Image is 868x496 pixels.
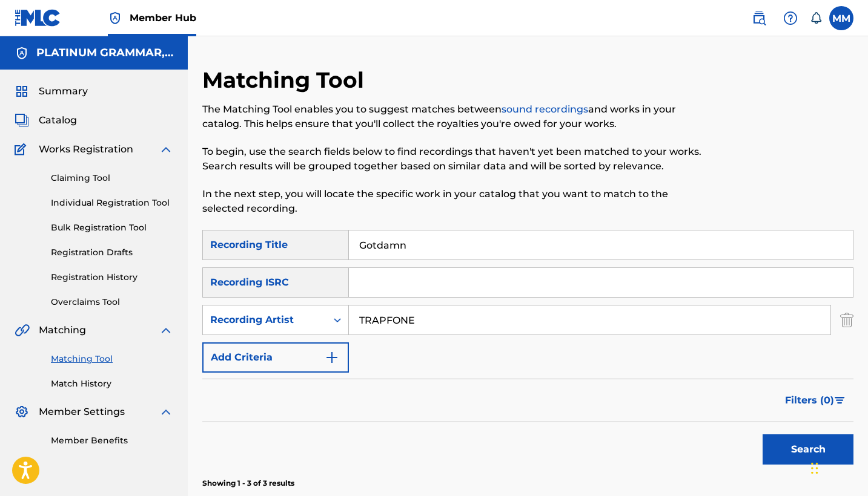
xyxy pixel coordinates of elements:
a: Public Search [747,6,771,30]
a: Registration History [51,271,173,284]
img: Accounts [15,46,29,60]
span: Catalog [39,113,77,128]
img: Top Rightsholder [108,11,122,25]
span: Member Hub [130,11,196,25]
a: CatalogCatalog [15,113,77,128]
iframe: Resource Center [834,317,868,417]
span: Member Settings [39,405,125,419]
div: Recording Artist [210,313,319,327]
a: Member Benefits [51,434,173,447]
p: To begin, use the search fields below to find recordings that haven't yet been matched to your wo... [202,145,704,174]
div: User Menu [829,6,853,30]
a: Matching Tool [51,353,173,365]
a: SummarySummary [15,84,88,99]
img: Matching [15,323,30,338]
span: Works Registration [39,142,133,157]
p: Showing 1 - 3 of 3 results [202,478,853,489]
span: Summary [39,84,88,99]
a: Claiming Tool [51,172,173,184]
button: Add Criteria [202,342,349,373]
form: Search Form [202,230,853,471]
img: Member Settings [15,405,29,419]
p: In the next step, you will locate the specific work in your catalog that you want to match to the... [202,187,704,216]
img: Works Registration [15,142,30,157]
div: Help [778,6,803,30]
a: Bulk Registration Tool [51,221,173,234]
span: Filters ( 0 ) [785,393,834,408]
img: help [783,11,798,25]
img: expand [159,405,173,419]
span: Matching [39,323,86,338]
div: Notifications [810,12,822,24]
img: Summary [15,84,29,99]
a: Match History [51,377,173,390]
a: Registration Drafts [51,246,173,259]
a: Overclaims Tool [51,296,173,308]
button: Search [763,434,853,465]
img: 9d2ae6d4665cec9f34b9.svg [325,350,339,365]
iframe: Chat Widget [807,438,868,496]
div: Drag [811,450,818,486]
h5: PLATINUM GRAMMAR, LLC [36,46,173,60]
img: MLC Logo [15,9,61,27]
img: Catalog [15,113,29,128]
img: expand [159,142,173,157]
img: search [752,11,766,25]
p: The Matching Tool enables you to suggest matches between and works in your catalog. This helps en... [202,102,704,131]
button: Filters (0) [778,385,853,416]
h2: Matching Tool [202,67,370,94]
img: expand [159,323,173,338]
a: Individual Registration Tool [51,197,173,209]
a: sound recordings [502,103,588,115]
img: Delete Criterion [840,305,853,335]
